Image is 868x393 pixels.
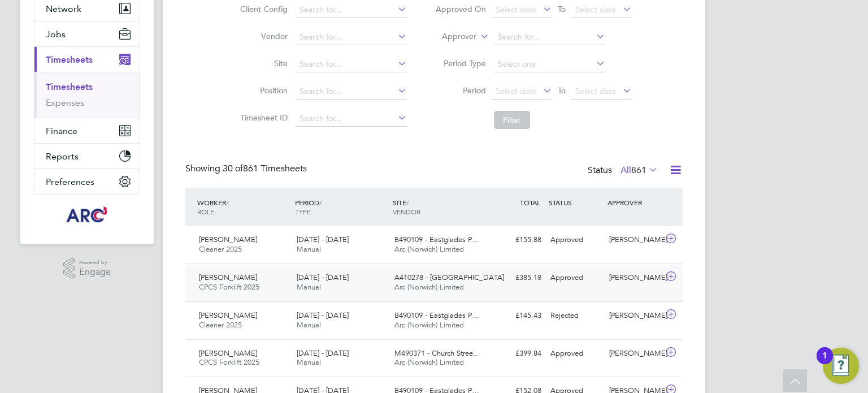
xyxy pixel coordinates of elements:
[199,244,242,254] span: Cleaner 2025
[199,282,259,292] span: CPCS Forklift 2025
[605,269,663,287] div: [PERSON_NAME]
[46,126,77,136] span: Finance
[426,31,476,42] label: Approver
[199,348,257,358] span: [PERSON_NAME]
[605,231,663,249] div: [PERSON_NAME]
[496,86,536,96] span: Select date
[822,356,827,370] div: 1
[494,29,605,45] input: Search for...
[554,83,569,98] span: To
[46,176,94,187] span: Preferences
[297,357,321,367] span: Manual
[199,357,259,367] span: CPCS Forklift 2025
[496,5,536,15] span: Select date
[546,269,605,287] div: Approved
[197,207,214,216] span: ROLE
[34,206,140,224] a: Go to home page
[79,258,111,267] span: Powered by
[194,192,292,222] div: WORKER
[435,58,486,68] label: Period Type
[487,269,546,287] div: £385.18
[296,29,407,45] input: Search for...
[588,163,660,179] div: Status
[394,235,479,244] span: B490109 - Eastglades P…
[435,85,486,96] label: Period
[79,267,111,277] span: Engage
[34,169,140,194] button: Preferences
[605,344,663,363] div: [PERSON_NAME]
[520,198,540,207] span: TOTAL
[546,344,605,363] div: Approved
[487,344,546,363] div: £399.84
[406,198,409,207] span: /
[394,320,464,330] span: Arc (Norwich) Limited
[394,244,464,254] span: Arc (Norwich) Limited
[226,198,228,207] span: /
[297,244,321,254] span: Manual
[297,320,321,330] span: Manual
[546,231,605,249] div: Approved
[34,118,140,143] button: Finance
[575,86,616,96] span: Select date
[296,57,407,72] input: Search for...
[185,163,309,175] div: Showing
[394,348,480,358] span: M490371 - Church Stree…
[297,282,321,292] span: Manual
[237,85,288,96] label: Position
[297,348,349,358] span: [DATE] - [DATE]
[46,151,79,162] span: Reports
[297,273,349,282] span: [DATE] - [DATE]
[237,4,288,14] label: Client Config
[296,2,407,18] input: Search for...
[46,54,93,65] span: Timesheets
[199,273,257,282] span: [PERSON_NAME]
[394,310,479,320] span: B490109 - Eastglades P…
[297,310,349,320] span: [DATE] - [DATE]
[435,4,486,14] label: Approved On
[487,306,546,325] div: £145.43
[296,84,407,100] input: Search for...
[394,273,504,282] span: A410278 - [GEOGRAPHIC_DATA]
[297,235,349,244] span: [DATE] - [DATE]
[494,111,530,129] button: Filter
[575,5,616,15] span: Select date
[199,235,257,244] span: [PERSON_NAME]
[554,2,569,16] span: To
[63,258,111,279] a: Powered byEngage
[296,111,407,127] input: Search for...
[237,113,288,123] label: Timesheet ID
[34,144,140,169] button: Reports
[292,192,390,222] div: PERIOD
[494,57,605,72] input: Select one
[620,165,658,176] label: All
[390,192,488,222] div: SITE
[394,282,464,292] span: Arc (Norwich) Limited
[223,163,243,174] span: 30 of
[295,207,311,216] span: TYPE
[237,31,288,41] label: Vendor
[34,21,140,46] button: Jobs
[46,81,93,92] a: Timesheets
[487,231,546,249] div: £155.88
[223,163,307,174] span: 861 Timesheets
[394,357,464,367] span: Arc (Norwich) Limited
[823,348,859,384] button: Open Resource Center, 1 new notification
[46,3,81,14] span: Network
[34,47,140,72] button: Timesheets
[199,310,257,320] span: [PERSON_NAME]
[199,320,242,330] span: Cleaner 2025
[546,306,605,325] div: Rejected
[34,72,140,118] div: Timesheets
[237,58,288,68] label: Site
[46,29,66,40] span: Jobs
[46,97,84,108] a: Expenses
[631,165,646,176] span: 861
[546,192,605,213] div: STATUS
[319,198,322,207] span: /
[393,207,420,216] span: VENDOR
[605,192,663,213] div: APPROVER
[605,306,663,325] div: [PERSON_NAME]
[64,206,110,224] img: arcgroup-logo-retina.png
